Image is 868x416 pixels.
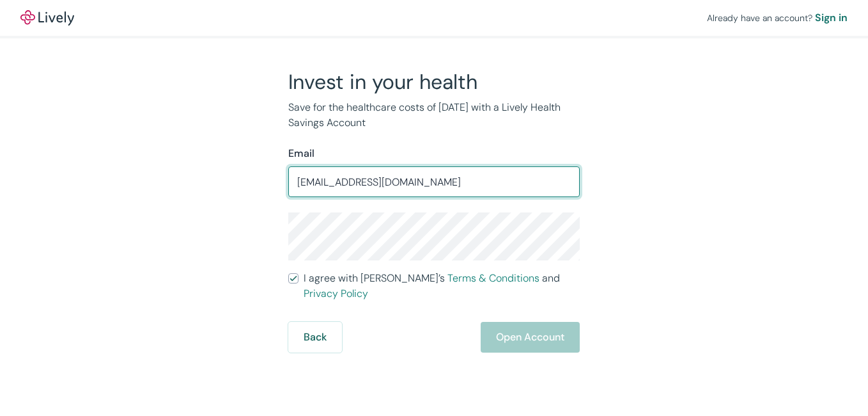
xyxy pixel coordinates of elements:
[288,100,580,131] p: Save for the healthcare costs of [DATE] with a Lively Health Savings Account
[707,10,848,26] div: Already have an account?
[288,146,314,161] label: Email
[304,271,580,301] span: I agree with [PERSON_NAME]’s and
[815,10,848,26] a: Sign in
[304,287,368,300] a: Privacy Policy
[447,271,539,285] a: Terms & Conditions
[20,10,74,26] img: Lively
[288,322,342,353] button: Back
[288,69,580,95] h2: Invest in your health
[20,10,74,26] a: LivelyLively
